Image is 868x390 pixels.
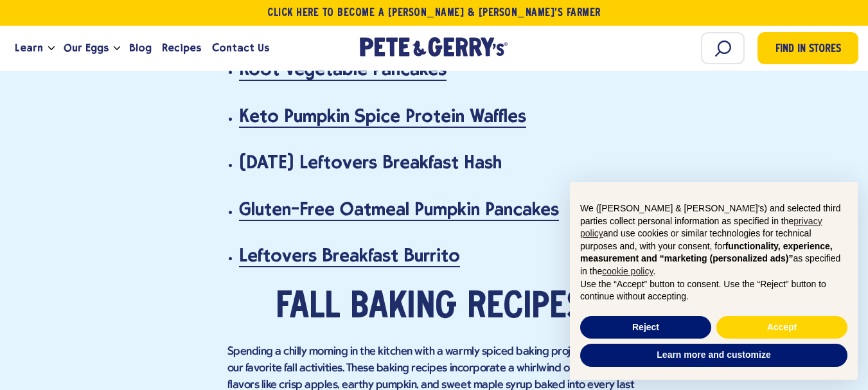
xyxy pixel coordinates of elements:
[114,46,120,51] button: Open the dropdown menu for Our Eggs
[157,31,206,66] a: Recipes
[239,105,526,128] a: Keto Pumpkin Spice Protein Waffles
[15,40,43,56] span: Learn
[580,202,847,278] p: We ([PERSON_NAME] & [PERSON_NAME]'s) and selected third parties collect personal information as s...
[716,316,847,339] button: Accept
[212,40,269,56] span: Contact Us
[162,40,201,56] span: Recipes
[239,245,460,267] a: Leftovers Breakfast Burrito
[124,31,157,66] a: Blog
[239,199,559,221] a: Gluten-Free Oatmeal Pumpkin Pancakes
[227,288,641,327] h2: Fall baking recipes:
[64,40,109,56] span: Our Eggs
[701,32,745,64] input: Search
[129,40,152,56] span: Blog
[757,32,858,64] a: Find in Stores
[207,31,274,66] a: Contact Us
[775,41,841,58] span: Find in Stores
[48,46,55,51] button: Open the dropdown menu for Learn
[239,152,502,174] a: [DATE] Leftovers Breakfast Hash
[580,344,847,367] button: Learn more and customize
[580,316,711,339] button: Reject
[58,31,114,66] a: Our Eggs
[602,266,653,276] a: cookie policy
[10,31,48,66] a: Learn
[560,172,868,390] div: Notice
[580,278,847,303] p: Use the “Accept” button to consent. Use the “Reject” button to continue without accepting.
